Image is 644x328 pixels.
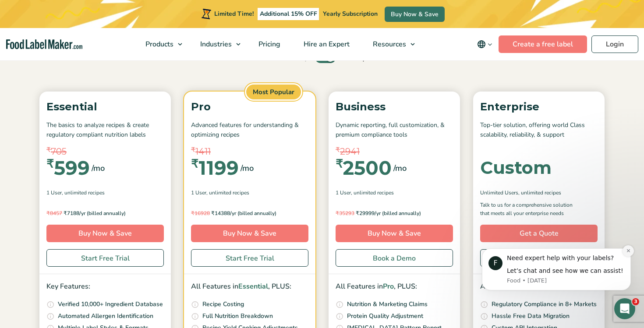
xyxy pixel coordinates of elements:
div: 2500 [336,158,392,177]
del: 8457 [46,210,62,217]
span: ₹ [356,210,359,216]
del: 35293 [336,210,354,217]
span: ₹ [211,210,215,216]
span: Products [143,39,174,49]
p: Hassle Free Data Migration [492,311,570,321]
p: 14388/yr (billed annually) [191,209,308,218]
p: Business [336,99,453,115]
span: , Unlimited Recipes [62,189,105,197]
a: Industries [189,28,245,60]
p: Nutrition & Marketing Claims [347,300,428,309]
p: Advanced features for understanding & optimizing recipes [191,120,308,140]
p: Top-tier solution, offering world Class scalability, reliability, & support [480,120,598,140]
p: Dynamic reporting, full customization, & premium compliance tools [336,120,453,140]
span: , Unlimited Recipes [518,189,561,197]
span: Pricing [256,39,281,49]
span: ₹ [191,158,198,169]
div: 599 [46,158,90,177]
a: Start Free Trial [191,249,308,267]
a: Start Free Trial [46,249,164,267]
span: ₹ [336,158,343,169]
span: ₹ [46,210,50,216]
span: 3 [632,298,639,305]
a: Products [134,28,187,60]
span: ₹ [191,145,195,155]
div: Message content [38,19,156,40]
a: Pricing [247,28,290,60]
span: ₹ [46,145,51,155]
div: Custom [480,159,552,176]
span: Unlimited Users [480,189,518,197]
button: Dismiss notification [154,10,165,21]
span: 1 User [191,189,206,197]
a: Hire an Expert [292,28,359,60]
span: Essential [238,282,268,291]
span: , Unlimited Recipes [351,189,394,197]
a: Login [591,35,638,53]
span: , Unlimited Recipes [206,189,249,197]
span: Most Popular [245,83,302,101]
div: 1199 [191,158,239,177]
iframe: Intercom notifications message [469,235,644,304]
del: 16928 [191,210,210,217]
div: message notification from Food, 1d ago. Need expert help with your labels? Let’s chat and see how... [13,13,162,55]
p: 29999/yr (billed annually) [336,209,453,218]
a: Buy Now & Save [385,7,445,22]
span: Pro [383,282,394,291]
p: Protein Quality Adjustment [347,311,423,321]
p: All Features in , PLUS: [191,281,308,293]
p: 7188/yr (billed annually) [46,209,164,218]
a: Create a free label [499,35,587,53]
p: Regulatory Compliance in 8+ Markets [492,300,597,309]
span: 1411 [195,145,211,158]
span: 2941 [340,145,360,158]
span: Yearly Subscription [323,10,378,18]
div: Let’s chat and see how we can assist! [38,32,156,40]
a: Resources [361,28,419,60]
span: ₹ [46,158,54,169]
a: Buy Now & Save [46,225,164,242]
a: Buy Now & Save [336,225,453,242]
span: /mo [92,162,105,174]
span: /mo [241,162,254,174]
span: /mo [393,162,407,174]
iframe: Intercom live chat [614,298,635,319]
p: Automated Allergen Identification [58,311,153,321]
span: Resources [370,39,407,49]
p: Pro [191,99,308,115]
span: ₹ [336,210,339,216]
p: Full Nutrition Breakdown [202,311,273,321]
span: 1 User [336,189,351,197]
p: Verified 10,000+ Ingredient Database [58,300,163,309]
span: ₹ [64,210,67,216]
p: Essential [46,99,164,115]
span: Hire an Expert [301,39,350,49]
a: Buy Now & Save [191,225,308,242]
div: Profile image for Food [20,21,34,35]
p: Enterprise [480,99,598,115]
a: Get a Quote [480,225,598,242]
p: All Features in , PLUS: [336,281,453,293]
a: Book a Demo [336,249,453,267]
p: The basics to analyze recipes & create regulatory compliant nutrition labels [46,120,164,140]
span: ₹ [191,210,195,216]
p: Key Features: [46,281,164,293]
span: 1 User [46,189,62,197]
span: 705 [51,145,67,158]
span: ₹ [336,145,340,155]
span: Industries [198,39,233,49]
span: Additional 15% OFF [258,8,319,20]
div: Need expert help with your labels? [38,19,156,28]
p: Message from Food, sent 1d ago [38,42,156,49]
p: Recipe Costing [202,300,244,309]
p: Talk to us for a comprehensive solution that meets all your enterprise needs [480,201,581,218]
span: Limited Time! [214,10,254,18]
